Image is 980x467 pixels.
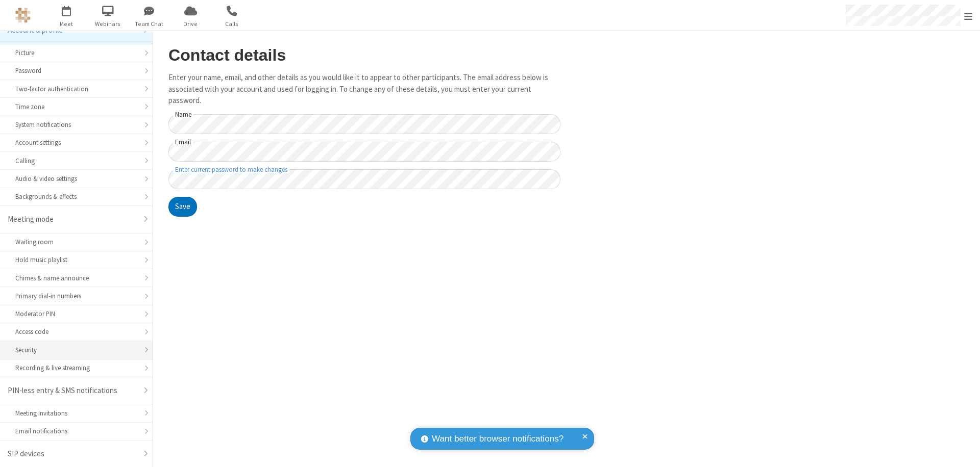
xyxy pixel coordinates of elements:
div: Backgrounds & effects [15,192,137,201]
div: Recording & live streaming [15,363,137,373]
div: Account settings [15,138,137,147]
input: Email [168,142,560,162]
div: Calling [15,156,137,166]
div: Waiting room [15,237,137,247]
span: Webinars [89,19,127,29]
img: QA Selenium DO NOT DELETE OR CHANGE [15,8,31,23]
iframe: Chat [954,440,972,460]
input: Enter current password to make changes [168,169,560,189]
div: Email notifications [15,426,137,436]
div: Password [15,66,137,75]
div: Picture [15,48,137,58]
div: Meeting Invitations [15,408,137,418]
div: PIN-less entry & SMS notifications [8,385,137,397]
div: Two-factor authentication [15,84,137,94]
div: System notifications [15,120,137,129]
div: Chimes & name announce [15,273,137,283]
div: Primary dial-in numbers [15,291,137,301]
div: Hold music playlist [15,255,137,265]
span: Team Chat [130,19,168,29]
p: Enter your name, email, and other details as you would like it to appear to other participants. T... [168,72,560,107]
input: Name [168,114,560,134]
div: Security [15,345,137,355]
div: Access code [15,327,137,336]
div: Meeting mode [8,214,137,225]
span: Want better browser notifications? [432,432,563,446]
span: Drive [171,19,210,29]
div: Audio & video settings [15,174,137,184]
button: Save [168,197,197,217]
h2: Contact details [168,46,560,64]
span: Meet [47,19,86,29]
span: Calls [213,19,251,29]
div: Moderator PIN [15,309,137,319]
div: Time zone [15,102,137,112]
div: SIP devices [8,448,137,460]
